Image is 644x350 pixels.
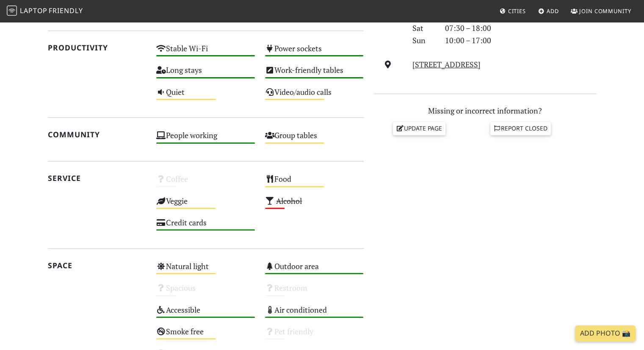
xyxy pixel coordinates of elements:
[407,34,439,47] div: Sun
[393,122,445,135] a: Update page
[276,196,302,206] s: Alcohol
[151,325,260,346] div: Smoke free
[20,6,47,15] span: Laptop
[508,7,526,15] span: Cities
[260,63,369,85] div: Work-friendly tables
[496,3,529,19] a: Cities
[260,128,369,150] div: Group tables
[579,7,631,15] span: Join Community
[567,3,635,19] a: Join Community
[407,22,439,34] div: Sat
[374,105,597,117] p: Missing or incorrect information?
[48,43,146,52] h2: Productivity
[260,281,369,303] div: Restroom
[151,303,260,325] div: Accessible
[260,303,369,325] div: Air conditioned
[48,130,146,139] h2: Community
[440,34,602,47] div: 10:00 – 17:00
[49,6,83,15] span: Friendly
[7,6,17,16] img: LaptopFriendly
[151,194,260,216] div: Veggie
[48,174,146,183] h2: Service
[48,261,146,270] h2: Space
[490,122,551,135] a: Report closed
[575,325,636,342] a: Add Photo 📸
[151,281,260,303] div: Spacious
[547,7,559,15] span: Add
[151,85,260,107] div: Quiet
[151,63,260,85] div: Long stays
[151,42,260,63] div: Stable Wi-Fi
[412,59,481,69] a: [STREET_ADDRESS]
[535,3,562,19] a: Add
[151,259,260,281] div: Natural light
[260,259,369,281] div: Outdoor area
[260,42,369,63] div: Power sockets
[151,216,260,237] div: Credit cards
[7,4,83,19] a: LaptopFriendly LaptopFriendly
[260,325,369,346] div: Pet friendly
[260,172,369,194] div: Food
[151,172,260,194] div: Coffee
[260,85,369,107] div: Video/audio calls
[440,22,602,34] div: 07:30 – 18:00
[151,128,260,150] div: People working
